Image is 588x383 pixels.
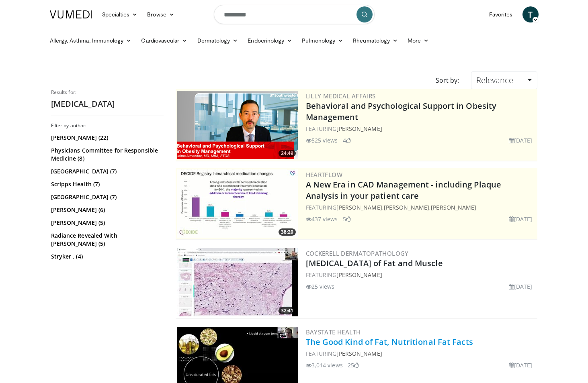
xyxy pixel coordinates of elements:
[336,204,382,211] a: [PERSON_NAME]
[384,204,429,211] a: [PERSON_NAME]
[51,253,162,261] a: Stryker . (4)
[177,248,298,316] a: 32:41
[51,219,162,227] a: [PERSON_NAME] (5)
[509,136,533,145] li: [DATE]
[336,125,382,132] a: [PERSON_NAME]
[306,328,361,336] a: Baystate Health
[51,193,162,201] a: [GEOGRAPHIC_DATA] (7)
[51,167,162,175] a: [GEOGRAPHIC_DATA] (7)
[51,134,162,142] a: [PERSON_NAME] (22)
[306,336,473,347] a: The Good Kind of Fat, Nutritional Fat Facts
[306,179,502,201] a: A New Era in CAD Management - including Plaque Analysis in your patient care
[51,180,162,188] a: Scripps Health (7)
[306,92,376,100] a: Lilly Medical Affairs
[306,361,343,369] li: 3,014 views
[348,361,359,369] li: 25
[306,282,335,291] li: 25 views
[306,124,536,133] div: FEATURING
[177,169,298,238] a: 38:20
[509,282,533,291] li: [DATE]
[306,258,443,269] a: [MEDICAL_DATA] of Fat and Muscle
[343,136,351,145] li: 4
[348,33,403,49] a: Rheumatology
[343,215,351,223] li: 5
[471,71,537,89] a: Relevance
[306,136,338,145] li: 525 views
[306,349,536,358] div: FEATURING
[51,147,162,163] a: Physicians Committee for Responsible Medicine (8)
[306,171,343,179] a: Heartflow
[279,228,296,236] span: 38:20
[177,248,298,316] img: 7718a5e9-a2db-416f-9834-99e85f2750ef.300x170_q85_crop-smart_upscale.jpg
[509,361,533,369] li: [DATE]
[522,6,539,22] a: T
[279,307,296,314] span: 32:41
[193,33,243,49] a: Dermatology
[336,350,382,357] a: [PERSON_NAME]
[177,91,298,159] a: 24:49
[51,99,164,109] h2: [MEDICAL_DATA]
[243,33,297,49] a: Endocrinology
[403,33,434,49] a: More
[279,150,296,157] span: 24:49
[51,122,164,129] h3: Filter by author:
[431,204,476,211] a: [PERSON_NAME]
[306,215,338,223] li: 437 views
[45,33,137,49] a: Allergy, Asthma, Immunology
[51,89,164,96] p: Results for:
[484,6,518,22] a: Favorites
[177,169,298,238] img: 738d0e2d-290f-4d89-8861-908fb8b721dc.300x170_q85_crop-smart_upscale.jpg
[336,271,382,279] a: [PERSON_NAME]
[476,75,513,86] span: Relevance
[306,203,536,212] div: FEATURING , ,
[306,271,536,279] div: FEATURING
[306,100,497,122] a: Behavioral and Psychological Support in Obesity Management
[177,91,298,159] img: ba3304f6-7838-4e41-9c0f-2e31ebde6754.png.300x170_q85_crop-smart_upscale.png
[136,33,192,49] a: Cardiovascular
[142,6,179,22] a: Browse
[50,10,92,18] img: VuMedi Logo
[306,249,409,257] a: Cockerell Dermatopathology
[430,71,465,89] div: Sort by:
[509,215,533,223] li: [DATE]
[51,206,162,214] a: [PERSON_NAME] (6)
[297,33,348,49] a: Pulmonology
[51,232,162,248] a: Radiance Revealed With [PERSON_NAME] (5)
[97,6,143,22] a: Specialties
[214,5,375,24] input: Search topics, interventions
